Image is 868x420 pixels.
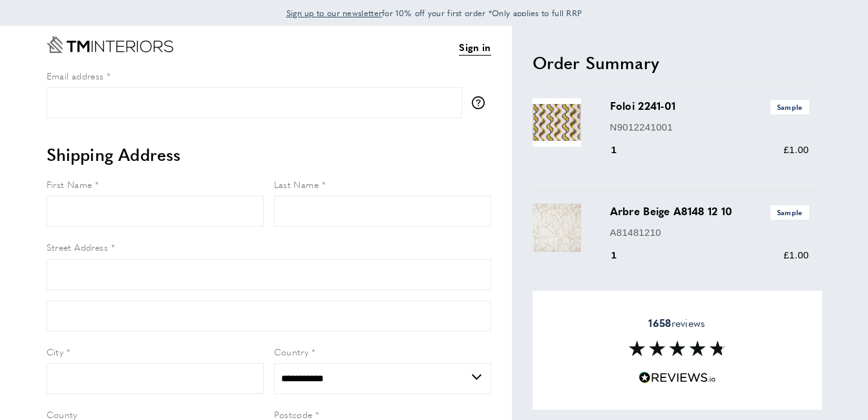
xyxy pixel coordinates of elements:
[274,345,309,358] span: Country
[610,247,635,263] div: 1
[533,51,822,74] h2: Order Summary
[639,372,716,384] img: Reviews.io 5 stars
[610,142,635,158] div: 1
[472,96,491,109] button: More information
[783,144,809,155] span: £1.00
[47,36,173,53] a: Go to Home page
[274,178,319,191] span: Last Name
[47,69,104,82] span: Email address
[533,204,581,252] img: Arbre Beige A8148 12 10
[47,143,491,166] h2: Shipping Address
[610,204,809,219] h3: Arbre Beige A8148 12 10
[610,225,809,240] p: A81481210
[610,120,809,135] p: N9012241001
[286,7,582,19] span: for 10% off your first order *Only applies to full RRP
[47,345,64,358] span: City
[533,98,581,147] img: Foloi 2241-01
[459,39,491,56] a: Sign in
[648,317,705,330] span: reviews
[286,6,383,19] a: Sign up to our newsletter
[286,7,383,19] span: Sign up to our newsletter
[770,205,809,219] span: Sample
[47,240,109,253] span: Street Address
[610,98,809,114] h3: Foloi 2241-01
[648,315,671,330] strong: 1658
[47,178,92,191] span: First Name
[770,100,809,114] span: Sample
[783,249,809,260] span: £1.00
[629,341,726,356] img: Reviews section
